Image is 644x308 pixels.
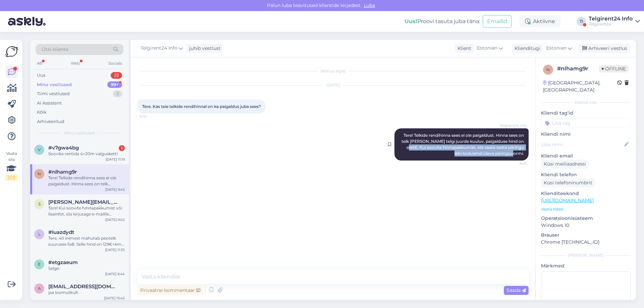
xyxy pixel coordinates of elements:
button: Emailid [483,15,512,28]
div: Minu vestlused [37,81,72,88]
div: [DATE] [138,82,529,88]
div: juhib vestlust [186,45,221,52]
div: Klient [455,45,471,52]
div: [PERSON_NAME] [541,252,631,258]
div: 99+ [107,81,122,88]
div: 22 [111,72,122,79]
span: Saada [506,287,526,293]
span: v [38,147,41,152]
div: Küsi telefoninumbrit [541,178,595,187]
div: Socials [107,59,123,68]
div: [DATE] 9:44 [105,271,125,276]
span: Minu vestlused [64,130,95,136]
div: Tere, 40 inimest mahutab peotelk suuruses 5x8. Selle hind on 129€+km. Kui soovite hinnapakkumist ... [48,235,125,247]
input: Lisa tag [541,118,631,128]
span: #v7gwa4bg [48,145,79,151]
div: Arhiveeri vestlus [578,44,630,53]
span: Estonian [477,45,497,52]
img: Askly Logo [5,45,18,58]
div: Selge. [48,265,125,271]
p: Chrome [TECHNICAL_ID] [541,239,631,246]
div: [DATE] 15:45 [104,296,125,301]
p: Brauser [541,232,631,239]
a: [URL][DOMAIN_NAME] [541,197,594,203]
div: # nlhamg9r [557,65,599,73]
div: 1 [119,145,125,151]
p: Kliendi telefon [541,171,631,178]
div: Tiimi vestlused [37,90,70,97]
p: Märkmed [541,262,631,269]
div: Proovi tasuta juba täna: [405,17,480,25]
span: n [38,171,41,176]
div: All [36,59,43,68]
span: #etgzaeum [48,259,78,265]
div: Kõik [37,109,47,116]
span: Estonian [546,45,567,52]
div: Aktiivne [520,15,560,27]
div: Tere! Kui soovite hinnapakkumist või lisainfot, siis kirjutage e-mailile [EMAIL_ADDRESS][DOMAIN_N... [48,205,125,217]
p: Vaata edasi ... [541,206,631,212]
div: Vestlus algas [138,68,529,74]
div: Privaatne kommentaar [138,286,203,295]
div: [DATE] 9:02 [105,217,125,222]
span: #nlhamg9r [48,169,77,175]
span: a [38,286,41,291]
span: s [38,201,41,206]
div: TI [577,17,586,26]
div: [GEOGRAPHIC_DATA], [GEOGRAPHIC_DATA] [543,79,617,94]
div: 2 [113,90,122,97]
div: Arhiveeritud [37,118,64,125]
div: [DATE] 11:33 [105,247,125,252]
span: ailen@structo.ee [48,284,118,290]
div: Telgirent24 Info [589,16,633,21]
div: Uus [37,72,45,79]
div: AI Assistent [37,100,62,107]
span: l [38,232,41,237]
p: Operatsioonisüsteem [541,215,631,222]
a: Telgirent24 InfoTelgirent24 [589,16,640,27]
p: Windows 10 [541,222,631,229]
p: Klienditeekond [541,190,631,197]
span: Tere! Telkide rendihinna sees ei ole paigaldust. Hinna sees on telk [PERSON_NAME] telgi juurde ku... [401,133,525,156]
span: 9:45 [501,161,527,166]
div: Küsi meiliaadressi [541,160,589,169]
span: 9:28 [140,114,165,119]
div: Tere! Telkide rendihinna sees ei ole paigaldust. Hinna sees on telk [PERSON_NAME] telgi juurde ku... [48,175,125,187]
span: Tere. Kas teie telkide rendihinnal on ka paigaldus juba sees? [142,104,261,109]
b: Uus! [405,18,417,24]
span: Telgirent24 Info [499,123,527,128]
span: sophie.moran@dukece.com [48,199,118,205]
div: Web [69,59,81,68]
div: Telgirent24 [589,21,633,27]
span: Luba [362,2,377,8]
p: Kliendi email [541,152,631,160]
p: Kliendi nimi [541,131,631,138]
span: e [38,262,41,267]
div: 2 / 3 [5,175,17,181]
span: n [546,67,550,72]
div: Klienditugi [512,45,540,52]
div: [DATE] 11:19 [106,157,125,162]
input: Lisa nimi [541,141,623,148]
div: Kliendi info [541,100,631,106]
div: Sooviks rentida 4×20m valgusketti [48,151,125,157]
span: #luazdydt [48,229,74,235]
div: jaa loomulikult [48,290,125,296]
span: Telgirent24 Info [141,45,177,52]
span: Otsi kliente [42,46,68,53]
span: Offline [599,65,629,72]
div: [DATE] 9:45 [105,187,125,192]
div: Vaata siia [5,150,17,181]
p: Kliendi tag'id [541,110,631,117]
